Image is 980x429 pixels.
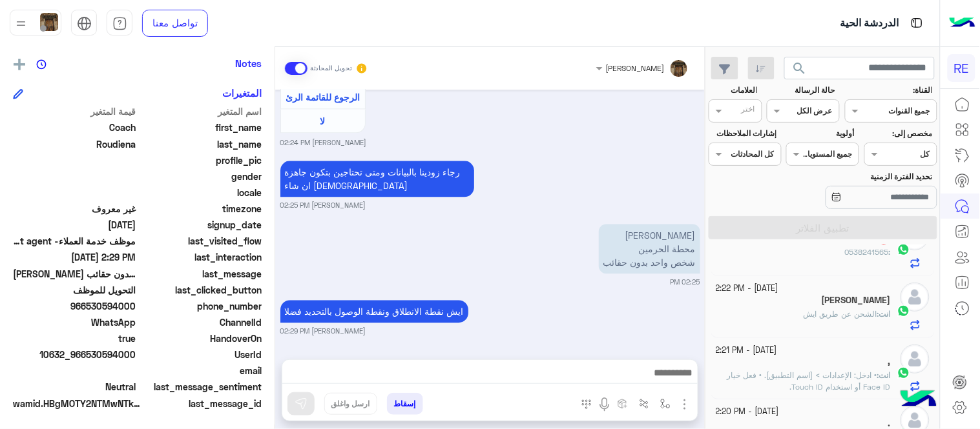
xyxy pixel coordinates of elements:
b: : [877,309,891,319]
img: WhatsApp [897,304,910,317]
span: last_message_id [145,397,262,410]
span: لا [320,115,326,126]
small: [DATE] - 2:20 PM [716,406,780,418]
img: WhatsApp [897,243,910,256]
span: اسم المتغير [139,105,262,118]
button: create order [612,393,634,414]
img: select flow [660,399,671,409]
span: الشحن عن طريق ايش [804,309,877,319]
div: اختر [742,103,757,118]
img: defaultAdmin.png [901,344,930,374]
span: Coach [13,121,136,134]
img: make a call [581,399,592,410]
label: العلامات [710,85,757,96]
img: WhatsApp [897,366,910,379]
label: أولوية [788,128,855,139]
span: email [139,364,262,377]
label: تحديد الفترة الزمنية [788,171,933,183]
img: defaultAdmin.png [901,283,930,312]
img: userImage [40,13,58,31]
small: تحويل المحادثة [310,63,353,74]
img: hulul-logo.png [896,377,941,423]
span: 2 [13,315,136,329]
h5: بدر الوصابي [822,295,891,306]
span: last_message_sentiment [139,380,262,394]
span: قيمة المتغير [13,105,136,118]
small: [PERSON_NAME] 02:29 PM [280,326,366,336]
h5: , [888,356,891,367]
span: 2025-10-01T11:03:28.903Z [13,218,136,232]
span: null [13,364,136,377]
span: موظف خدمة العملاء- Client agent [13,234,136,248]
img: tab [909,15,925,31]
p: 1/10/2025, 2:25 PM [599,224,700,274]
label: القناة: [846,85,932,96]
button: select flow [655,393,676,414]
span: search [792,61,808,76]
img: tab [77,16,92,31]
img: send voice note [597,397,612,412]
span: last_message [139,267,262,281]
img: tab [112,16,127,31]
img: profile [13,15,29,32]
div: RE [948,54,975,82]
label: إشارات الملاحظات [710,128,777,139]
a: تواصل معنا [142,10,208,37]
button: search [784,57,816,85]
img: Logo [950,10,975,37]
img: create order [618,399,628,409]
h6: Notes [235,57,262,69]
label: مخصص إلى: [866,128,932,139]
span: null [13,186,136,199]
span: gender [139,170,262,183]
span: last_name [139,137,262,151]
span: wamid.HBgMOTY2NTMwNTk0MDAwFQIAEhgUMkFBMkJGRjg0NTRCQkJEMUM1MEQA [13,397,142,410]
span: 0 [13,380,136,394]
h5: . [888,418,891,429]
span: first_name [139,121,262,134]
small: [PERSON_NAME] 02:25 PM [280,200,366,210]
span: [PERSON_NAME] [606,63,665,73]
span: HandoverOn [139,332,262,345]
span: 0538241565 [845,247,889,257]
span: last_clicked_button [139,283,262,297]
p: 1/10/2025, 2:25 PM [280,161,474,197]
p: 1/10/2025, 2:29 PM [280,300,468,323]
span: غير معروف [13,202,136,215]
small: [DATE] - 2:21 PM [716,344,778,357]
small: 02:25 PM [671,277,700,287]
span: انت [879,370,891,380]
span: timezone [139,202,262,215]
span: رودينا اسكيف محطة الحرمين شخص واحد بدون حقائب [13,267,136,281]
span: 2025-10-01T11:29:38.468Z [13,250,136,264]
b: : [889,247,891,257]
button: Trigger scenario [634,393,655,414]
span: last_visited_flow [139,234,262,248]
span: الرجوع للقائمة الرئ [286,92,360,103]
img: send attachment [677,397,693,412]
small: [PERSON_NAME] 02:24 PM [280,137,367,148]
span: locale [139,186,262,199]
label: حالة الرسالة [769,85,835,96]
button: ارسل واغلق [324,393,377,415]
button: تطبيق الفلاتر [709,216,937,239]
img: notes [36,59,47,70]
p: الدردشة الحية [840,15,899,32]
span: profile_pic [139,154,262,167]
img: Trigger scenario [639,399,649,409]
b: : [877,370,891,380]
span: التحويل للموظف [13,283,136,297]
button: إسقاط [387,393,423,415]
span: 966530594000 [13,299,136,313]
span: phone_number [139,299,262,313]
span: 10632_966530594000 [13,348,136,361]
span: Roudiena [13,137,136,151]
img: add [14,59,25,70]
h6: المتغيرات [222,87,262,99]
img: send message [295,397,308,410]
span: UserId [139,348,262,361]
span: true [13,332,136,345]
span: null [13,170,136,183]
span: انت [879,309,891,319]
span: • ادخل: الإعدادات > [اسم التطبيق]. • فعل خيار Face ID أو استخدام Touch ID. [727,370,891,392]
